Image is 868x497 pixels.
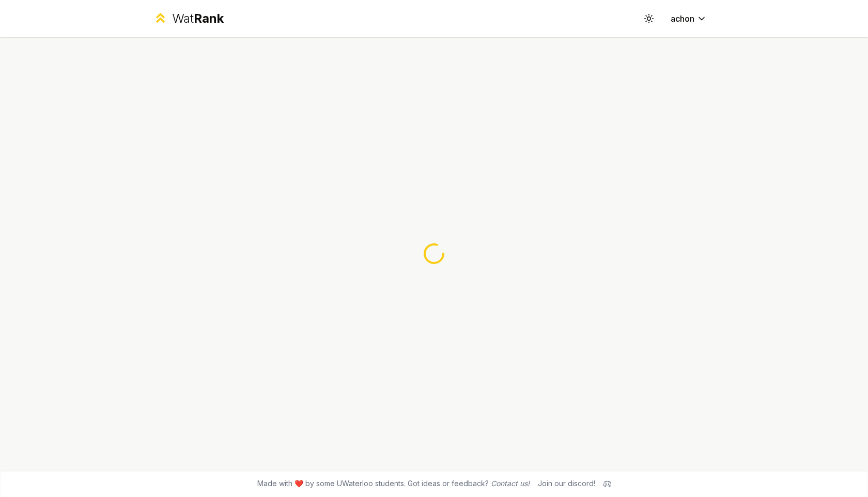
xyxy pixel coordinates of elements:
span: achon [671,12,694,25]
div: Wat [172,10,224,27]
span: Rank [194,11,224,26]
button: achon [662,9,715,28]
div: Join our discord! [538,478,595,489]
a: WatRank [153,10,224,27]
a: Contact us! [491,479,530,488]
span: Made with ❤️ by some UWaterloo students. Got ideas or feedback? [257,478,530,489]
